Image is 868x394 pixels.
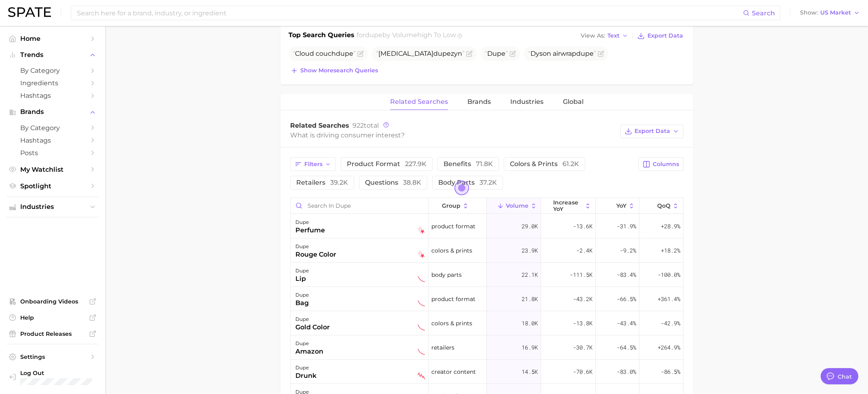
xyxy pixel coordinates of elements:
a: Product Releases [6,328,99,340]
button: dupebagsustained declinerproduct format21.8k-43.2k-66.5%+361.4% [291,287,683,311]
div: gold color [295,322,330,332]
span: dupe [365,31,382,39]
span: colors & prints [431,318,472,328]
span: -66.5% [617,294,636,304]
span: Help [20,314,85,321]
span: QoQ [657,202,671,209]
span: Related Searches [390,98,448,105]
span: +28.9% [661,221,680,231]
span: -43.4% [617,318,636,328]
span: Onboarding Videos [20,298,85,305]
span: 37.2k [480,179,497,186]
button: dupegold colorsustained declinercolors & prints18.0k-13.8k-43.4%-42.9% [291,311,683,335]
button: Flag as miscategorized or irrelevant [466,51,473,57]
div: rouge color [295,250,336,259]
span: Industries [20,203,85,211]
span: +18.2% [661,246,680,255]
span: product format [347,160,427,168]
div: lip [295,274,309,284]
span: -2.4k [576,246,592,255]
div: bag [295,298,309,308]
span: YoY [616,202,626,209]
span: retailers [431,343,454,352]
button: YoY [596,198,639,214]
span: Ingredients [20,79,85,87]
span: 16.9k [522,343,538,352]
span: dupe [576,50,594,57]
input: Search here for a brand, industry, or ingredient [76,6,743,20]
span: Log Out [20,369,92,377]
span: body parts [438,179,497,186]
span: colors & prints [510,160,579,168]
span: +264.9% [658,343,680,352]
span: View As [581,34,605,38]
button: Export Data [620,124,683,138]
span: Brands [20,108,85,116]
button: increase YoY [541,198,595,214]
a: Log out. Currently logged in with e-mail cfuentes@onscent.com. [6,367,99,388]
span: benefits [444,160,493,168]
span: +361.4% [658,294,680,304]
span: colors & prints [431,246,472,255]
span: creator content [431,367,476,377]
div: dupe [295,217,325,227]
a: Home [6,32,99,45]
span: 14.5k [522,367,538,377]
h2: for by Volume [357,30,456,42]
span: Filters [304,161,323,168]
span: [MEDICAL_DATA] zyn [376,50,465,57]
button: QoQ [639,198,683,214]
button: dupeperfumefalling starproduct format29.0k-13.6k-31.9%+28.9% [291,214,683,238]
span: Hashtags [20,92,85,99]
span: Brands [467,98,491,105]
span: US Market [820,11,851,15]
span: Volume [506,202,528,209]
a: My Watchlist [6,163,99,176]
button: dupedrunkseasonal declinercreator content14.5k-70.6k-83.0%-86.5% [291,360,683,384]
img: falling star [418,227,425,234]
button: Filters [290,157,336,171]
span: -43.2k [573,294,592,304]
span: -30.7k [573,343,592,352]
span: retailers [296,179,348,186]
span: My Watchlist [20,166,85,173]
a: Help [6,312,99,324]
span: Product Releases [20,330,85,337]
span: 61.2k [562,160,579,168]
button: Flag as miscategorized or irrelevant [357,51,364,57]
button: ShowUS Market [798,8,862,18]
img: sustained decliner [418,275,425,282]
button: Show moresearch queries [289,65,380,76]
span: Global [563,98,584,105]
button: Flag as miscategorized or irrelevant [598,51,604,57]
span: 922 [352,122,364,129]
span: Hashtags [20,137,85,144]
span: total [352,122,379,129]
button: View AsText [579,31,630,41]
span: -9.2% [620,246,636,255]
span: Dyson airwrap [528,50,596,57]
span: Related Searches [290,122,349,129]
div: amazon [295,347,323,356]
span: 22.1k [522,270,538,280]
button: Trends [6,49,99,61]
img: falling star [418,251,425,258]
span: by Category [20,124,85,132]
span: questions [365,179,421,186]
span: Export Data [647,32,683,39]
span: Settings [20,353,85,360]
img: sustained decliner [418,324,425,331]
span: Home [20,35,85,42]
img: sustained decliner [418,299,425,307]
span: 29.0k [522,221,538,231]
button: Flag as miscategorized or irrelevant [509,51,516,57]
button: duperouge colorfalling starcolors & prints23.9k-2.4k-9.2%+18.2% [291,238,683,263]
button: dupelipsustained declinerbody parts22.1k-111.5k-83.4%-100.0% [291,263,683,287]
button: Columns [638,157,683,171]
a: Hashtags [6,89,99,102]
span: -83.4% [617,270,636,280]
a: Settings [6,351,99,363]
button: dupeamazonsustained declinerretailers16.9k-30.7k-64.5%+264.9% [291,335,683,360]
div: dupe [295,266,309,276]
div: dupe [295,314,330,324]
